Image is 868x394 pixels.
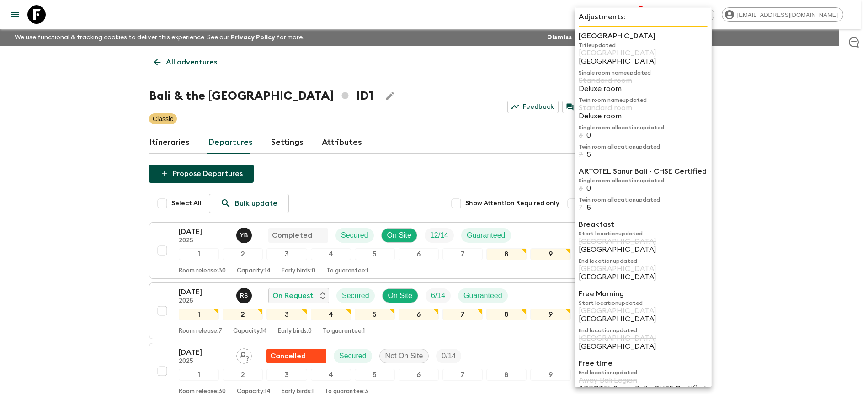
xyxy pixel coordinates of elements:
[586,184,591,192] p: 0
[579,42,708,49] p: Title updated
[266,248,307,260] div: 3
[179,267,226,275] p: Room release: 30
[530,248,570,260] div: 9
[579,265,708,273] p: [GEOGRAPHIC_DATA]
[579,131,583,139] p: 3
[399,369,439,381] div: 6
[579,237,708,245] p: [GEOGRAPHIC_DATA]
[266,349,326,363] div: Flash Pack cancellation
[586,131,591,139] p: 0
[579,342,708,351] p: [GEOGRAPHIC_DATA]
[579,327,708,334] p: End location updated
[179,358,229,365] p: 2025
[339,351,367,362] p: Secured
[579,31,708,42] p: [GEOGRAPHIC_DATA]
[399,309,439,320] div: 6
[586,150,591,159] p: 5
[355,248,395,260] div: 5
[355,309,395,320] div: 5
[355,369,395,381] div: 5
[486,369,527,381] div: 8
[579,334,708,342] p: [GEOGRAPHIC_DATA]
[326,267,368,275] p: To guarantee: 1
[579,376,708,384] p: Away Bali Legian
[179,328,222,335] p: Room release: 7
[579,257,708,265] p: End location updated
[579,57,708,65] p: [GEOGRAPHIC_DATA]
[579,184,583,192] p: 3
[579,104,708,112] p: Standard room
[579,273,708,281] p: [GEOGRAPHIC_DATA]
[341,230,368,241] p: Secured
[240,292,248,299] p: R S
[430,230,448,241] p: 12 / 14
[579,150,583,159] p: 7
[171,199,202,208] span: Select All
[388,290,412,301] p: On Site
[153,114,173,123] p: Classic
[231,34,275,41] a: Privacy Policy
[149,132,190,154] a: Itineraries
[579,11,708,22] p: Adjustments:
[579,96,708,104] p: Twin room name updated
[179,248,219,260] div: 1
[436,349,461,363] div: Trip Fill
[282,267,315,275] p: Early birds: 0
[579,299,708,307] p: Start location updated
[579,49,708,57] p: [GEOGRAPHIC_DATA]
[166,57,217,68] p: All adventures
[442,369,483,381] div: 7
[179,369,219,381] div: 1
[342,290,369,301] p: Secured
[732,11,843,18] span: [EMAIL_ADDRESS][DOMAIN_NAME]
[311,369,351,381] div: 4
[579,384,708,393] p: ARTOTEL Sanur Bali - CHSE Certified
[233,328,267,335] p: Capacity: 14
[579,288,708,299] p: Free Morning
[579,219,708,230] p: Breakfast
[425,228,454,243] div: Trip Fill
[236,230,254,238] span: Yogi Bear (Indra Prayogi)
[236,291,254,298] span: Raka Sanjaya
[236,351,252,358] span: Assign pack leader
[545,31,574,44] button: Dismiss
[311,309,351,320] div: 4
[579,177,708,184] p: Single room allocation updated
[381,87,399,105] button: Edit Adventure Title
[179,347,229,358] p: [DATE]
[179,287,229,298] p: [DATE]
[486,309,527,320] div: 8
[442,248,483,260] div: 7
[530,309,570,320] div: 9
[322,132,362,154] a: Attributes
[442,309,483,320] div: 7
[208,132,253,154] a: Departures
[579,315,708,323] p: [GEOGRAPHIC_DATA]
[486,248,527,260] div: 8
[323,328,365,335] p: To guarantee: 1
[579,230,708,237] p: Start location updated
[149,165,254,183] button: Propose Departures
[223,309,263,320] div: 2
[601,5,619,24] button: search adventures
[579,69,708,76] p: Single room name updated
[426,288,451,303] div: Trip Fill
[179,309,219,320] div: 1
[387,230,411,241] p: On Site
[579,369,708,376] p: End location updated
[272,290,314,301] p: On Request
[271,132,304,154] a: Settings
[311,248,351,260] div: 4
[467,230,506,241] p: Guaranteed
[179,298,229,305] p: 2025
[579,196,708,203] p: Twin room allocation updated
[579,245,708,254] p: [GEOGRAPHIC_DATA]
[5,5,24,24] button: menu
[579,85,708,93] p: Deluxe room
[266,309,307,320] div: 3
[272,230,312,241] p: Completed
[579,124,708,131] p: Single room allocation updated
[579,112,708,120] p: Deluxe room
[385,351,423,362] p: Not On Site
[11,29,308,46] p: We use functional & tracking cookies to deliver this experience. See our for more.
